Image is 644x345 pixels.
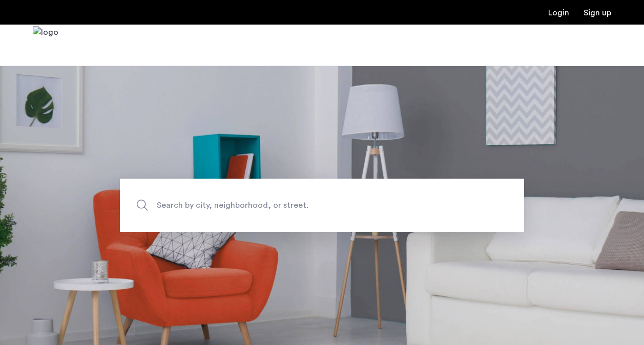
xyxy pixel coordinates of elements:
[157,199,440,212] span: Search by city, neighborhood, or street.
[120,179,524,232] input: Apartment Search
[584,9,611,17] a: Registration
[33,26,58,64] a: Cazamio Logo
[548,9,569,17] a: Login
[33,26,58,64] img: logo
